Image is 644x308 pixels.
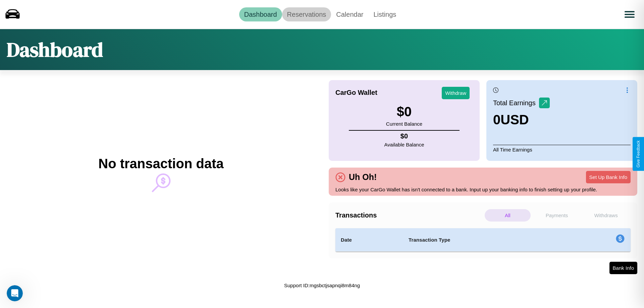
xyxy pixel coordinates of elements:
h3: $ 0 [386,104,422,119]
p: Available Balance [384,140,424,149]
iframe: Intercom live chat [7,285,23,301]
button: Withdraw [442,87,470,99]
p: Payments [534,209,580,222]
button: Set Up Bank Info [586,171,631,183]
h3: 0 USD [493,112,550,127]
h4: Transaction Type [409,236,561,244]
p: All [485,209,531,222]
h4: Date [341,236,398,244]
a: Reservations [282,7,331,21]
p: All Time Earnings [493,145,631,154]
div: Give Feedback [636,140,641,168]
h4: $ 0 [384,132,424,140]
a: Dashboard [239,7,282,21]
p: Withdraws [583,209,629,222]
h4: Transactions [335,211,483,219]
table: simple table [335,228,631,252]
h4: CarGo Wallet [335,89,377,97]
p: Current Balance [386,119,422,128]
a: Listings [368,7,401,21]
h2: No transaction data [98,156,223,171]
p: Looks like your CarGo Wallet has isn't connected to a bank. Input up your banking info to finish ... [335,185,631,194]
p: Total Earnings [493,97,539,109]
button: Bank Info [609,262,637,274]
h1: Dashboard [7,36,103,63]
h4: Uh Oh! [345,172,380,182]
p: Support ID: mgsbctjsapnqi8m84ng [284,281,360,290]
a: Calendar [331,7,368,21]
button: Open menu [620,5,639,24]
